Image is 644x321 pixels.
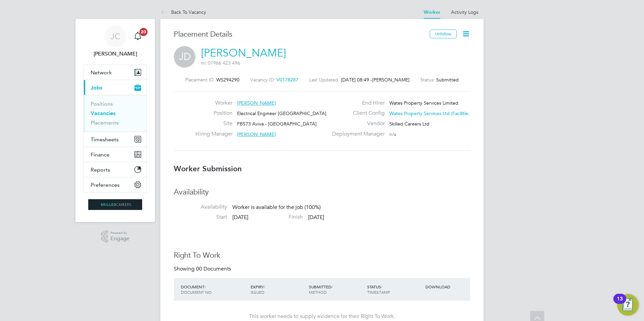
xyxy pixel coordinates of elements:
[101,230,130,243] a: Powered byEngage
[75,19,155,222] nav: Main navigation
[179,281,249,298] div: DOCUMENT
[250,214,303,221] label: Finish
[204,284,206,289] span: /
[309,289,327,295] span: METHOD
[91,101,113,107] a: Positions
[237,121,317,127] span: FB573 Aviva - [GEOGRAPHIC_DATA]
[131,26,144,47] a: 20
[84,199,147,210] a: Go to home page
[84,80,147,95] button: Jobs
[174,251,470,260] h3: Right To Work
[367,289,390,295] span: TIMESTAMP
[617,299,623,308] div: 13
[201,46,286,60] a: [PERSON_NAME]
[91,84,102,91] span: Jobs
[110,236,129,242] span: Engage
[264,284,265,289] span: /
[174,214,227,221] label: Start
[195,131,232,138] label: Hiring Manager
[84,50,147,58] span: James Croom
[424,9,440,15] a: Worker
[232,204,321,211] span: Worker is available for the job (100%)
[201,60,240,66] span: m: 07966 423 496
[181,289,213,295] span: DOCUMENT NO.
[91,136,119,143] span: Timesheets
[84,95,147,132] div: Jobs
[84,162,147,177] button: Reports
[420,77,433,83] label: Status
[430,30,457,38] button: Unfollow
[195,120,232,127] label: Site
[389,121,429,127] span: Skilled Careers Ltd
[328,100,385,107] label: End Hirer
[237,100,276,106] span: [PERSON_NAME]
[308,214,324,221] span: [DATE]
[195,110,232,117] label: Position
[232,214,248,221] span: [DATE]
[381,284,382,289] span: /
[110,32,120,41] span: JC
[328,110,385,117] label: Client Config
[91,167,110,173] span: Reports
[237,110,326,116] span: Electrical Engineer [GEOGRAPHIC_DATA]
[250,77,274,83] label: Vacancy ID
[389,110,473,116] span: Wates Property Services Ltd (Facilitie…
[424,281,470,293] div: DOWNLOAD
[174,187,470,197] h3: Availability
[249,281,307,298] div: EXPIRY
[160,9,206,15] a: Back To Vacancy
[174,30,425,39] h3: Placement Details
[91,182,120,188] span: Preferences
[389,131,396,137] span: n/a
[88,199,142,210] img: skilledcareers-logo-retina.png
[309,77,338,83] label: Last Updated
[216,77,239,83] span: WS294290
[307,281,365,298] div: SUBMITTED
[389,100,458,106] span: Wates Property Services Limited
[91,110,116,116] a: Vacancies
[91,69,112,76] span: Network
[174,204,227,211] label: Availability
[91,151,109,158] span: Finance
[139,28,148,36] span: 20
[328,120,385,127] label: Vendor
[84,147,147,162] button: Finance
[91,119,119,126] a: Placements
[181,313,463,320] div: This worker needs to supply evidence for their Right To Work.
[84,26,147,58] a: JC[PERSON_NAME]
[84,65,147,80] button: Network
[436,77,459,83] span: Submitted
[372,77,410,83] span: [PERSON_NAME]
[237,131,276,137] span: [PERSON_NAME]
[174,164,242,173] b: Worker Submission
[277,77,298,83] span: V0178287
[174,265,232,273] div: Showing
[84,132,147,147] button: Timesheets
[185,77,214,83] label: Placement ID
[331,284,333,289] span: /
[341,77,372,83] span: [DATE] 08:49 -
[195,100,232,107] label: Worker
[174,46,195,68] span: JD
[110,230,129,236] span: Powered by
[328,131,385,138] label: Deployment Manager
[365,281,424,298] div: STATUS
[251,289,264,295] span: ISSUED
[196,265,231,272] span: 00 Documents
[84,177,147,192] button: Preferences
[451,9,478,15] a: Activity Logs
[617,294,639,316] button: Open Resource Center, 13 new notifications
